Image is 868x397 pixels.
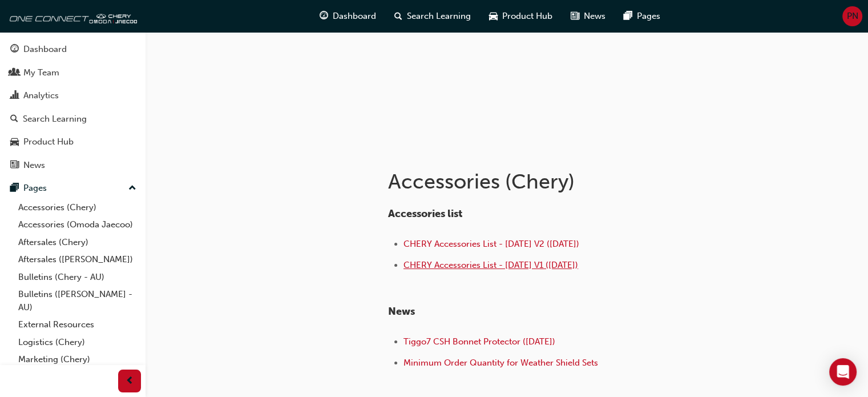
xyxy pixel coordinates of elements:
[562,5,615,28] a: news-iconNews
[10,114,18,125] span: search-icon
[14,251,141,268] a: Aftersales ([PERSON_NAME])
[480,5,562,28] a: car-iconProduct Hub
[847,10,858,23] span: PN
[5,37,141,178] button: DashboardMy TeamAnalyticsSearch LearningProduct HubNews
[23,159,45,172] div: News
[23,66,59,79] div: My Team
[584,10,605,23] span: News
[388,169,762,194] h1: Accessories (Chery)
[5,155,141,176] a: News
[10,91,19,101] span: chart-icon
[5,39,141,60] a: Dashboard
[388,207,462,220] span: Accessories list
[128,181,136,196] span: up-icon
[5,131,141,153] a: Product Hub
[14,351,141,368] a: Marketing (Chery)
[394,9,402,23] span: search-icon
[10,68,19,78] span: people-icon
[23,113,87,126] div: Search Learning
[14,334,141,351] a: Logistics (Chery)
[10,183,19,194] span: pages-icon
[5,109,141,130] a: Search Learning
[6,5,137,27] img: oneconnect
[333,10,376,23] span: Dashboard
[5,62,141,83] a: My Team
[571,9,579,23] span: news-icon
[615,5,669,28] a: pages-iconPages
[5,178,141,199] button: Pages
[14,268,141,286] a: Bulletins (Chery - AU)
[407,10,471,23] span: Search Learning
[10,45,19,55] span: guage-icon
[14,316,141,334] a: External Resources
[23,135,74,149] div: Product Hub
[10,137,19,147] span: car-icon
[403,260,578,270] a: CHERY Accessories List - [DATE] V1 ([DATE])
[23,89,59,102] div: Analytics
[842,6,862,26] button: PN
[502,10,552,23] span: Product Hub
[637,10,660,23] span: Pages
[14,216,141,234] a: Accessories (Omoda Jaecoo)
[624,9,632,23] span: pages-icon
[403,336,555,347] a: Tiggo7 CSH Bonnet Protector ([DATE])
[5,85,141,106] a: Analytics
[403,239,579,249] a: CHERY Accessories List - [DATE] V2 ([DATE])
[14,234,141,251] a: Aftersales (Chery)
[489,9,498,23] span: car-icon
[388,305,415,318] span: News
[14,199,141,216] a: Accessories (Chery)
[126,374,134,388] span: prev-icon
[10,161,19,171] span: news-icon
[23,43,67,56] div: Dashboard
[320,9,328,23] span: guage-icon
[385,5,480,28] a: search-iconSearch Learning
[14,286,141,316] a: Bulletins ([PERSON_NAME] - AU)
[829,358,857,386] div: Open Intercom Messenger
[310,5,385,28] a: guage-iconDashboard
[403,358,598,368] a: Minimum Order Quantity for Weather Shield Sets
[23,182,47,195] div: Pages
